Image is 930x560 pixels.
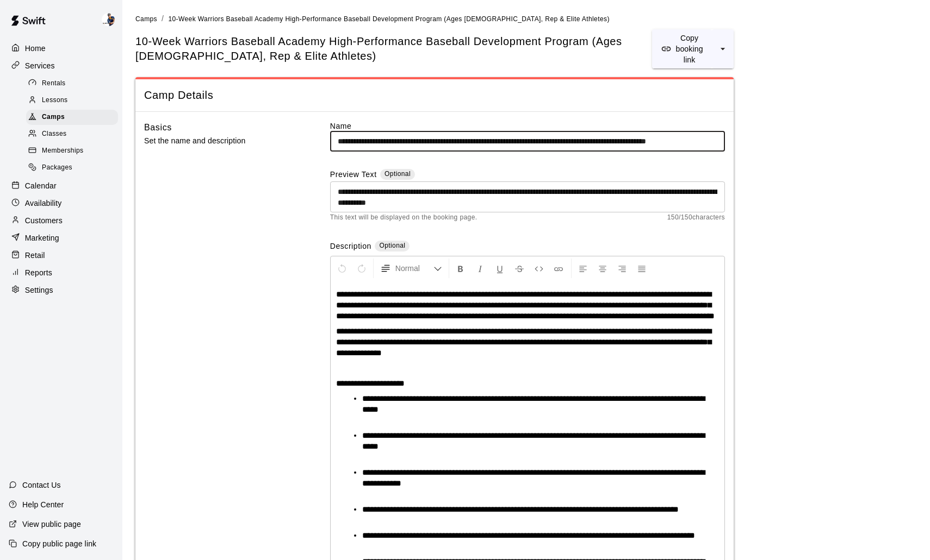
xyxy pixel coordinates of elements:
[135,13,917,25] nav: breadcrumb
[22,480,61,490] p: Contact Us
[385,170,411,178] span: Optional
[42,146,83,156] span: Memberships
[135,14,157,23] a: Camps
[26,143,118,159] div: Memberships
[530,259,548,278] button: Insert Code
[42,95,68,106] span: Lessons
[9,212,114,229] a: Customers
[25,43,46,54] p: Home
[144,121,172,135] h6: Basics
[9,247,114,263] a: Retail
[26,93,118,108] div: Lessons
[330,212,478,223] span: This text will be displayed on the booking page.
[9,265,114,281] a: Reports
[42,78,66,89] span: Rentals
[376,259,447,278] button: Formatting Options
[162,13,164,24] li: /
[25,180,57,191] p: Calendar
[330,169,377,181] label: Preview Text
[652,29,734,68] div: split button
[42,112,65,123] span: Camps
[144,88,725,103] span: Camp Details
[675,33,703,65] p: Copy booking link
[26,160,118,175] div: Packages
[25,198,62,209] p: Availability
[26,75,122,92] a: Rentals
[26,126,122,143] a: Classes
[168,15,609,23] span: 10-Week Warriors Baseball Academy High-Performance Baseball Development Program (Ages [DEMOGRAPHI...
[352,259,371,278] button: Redo
[25,60,55,71] p: Services
[613,259,631,278] button: Right Align
[379,242,405,249] span: Optional
[9,195,114,211] a: Availability
[633,259,651,278] button: Justify Align
[22,519,81,530] p: View public page
[22,499,64,510] p: Help Center
[9,230,114,246] a: Marketing
[25,267,52,278] p: Reports
[26,76,118,91] div: Rentals
[333,259,351,278] button: Undo
[395,263,433,274] span: Normal
[144,134,295,148] p: Set the name and description
[9,178,114,194] a: Calendar
[667,212,725,223] span: 150 / 150 characters
[26,160,122,177] a: Packages
[26,143,122,160] a: Memberships
[25,250,45,261] p: Retail
[9,58,114,74] a: Services
[471,259,489,278] button: Format Italics
[26,92,122,109] a: Lessons
[25,215,63,226] p: Customers
[42,162,72,173] span: Packages
[25,285,53,295] p: Settings
[574,259,592,278] button: Left Align
[26,127,118,142] div: Classes
[25,232,59,243] p: Marketing
[330,121,725,131] label: Name
[510,259,529,278] button: Format Strikethrough
[9,40,114,56] a: Home
[712,29,734,68] button: select merge strategy
[100,9,122,30] div: Phillip Jankulovski
[593,259,612,278] button: Center Align
[330,241,371,253] label: Description
[451,259,470,278] button: Format Bold
[22,538,96,549] p: Copy public page link
[135,15,157,23] span: Camps
[102,13,115,26] img: Phillip Jankulovski
[491,259,509,278] button: Format Underline
[549,259,568,278] button: Insert Link
[26,110,118,125] div: Camps
[652,29,712,68] button: Copy booking link
[42,129,66,140] span: Classes
[135,34,652,63] h5: 10-Week Warriors Baseball Academy High-Performance Baseball Development Program (Ages [DEMOGRAPHI...
[26,109,122,126] a: Camps
[9,282,114,298] a: Settings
